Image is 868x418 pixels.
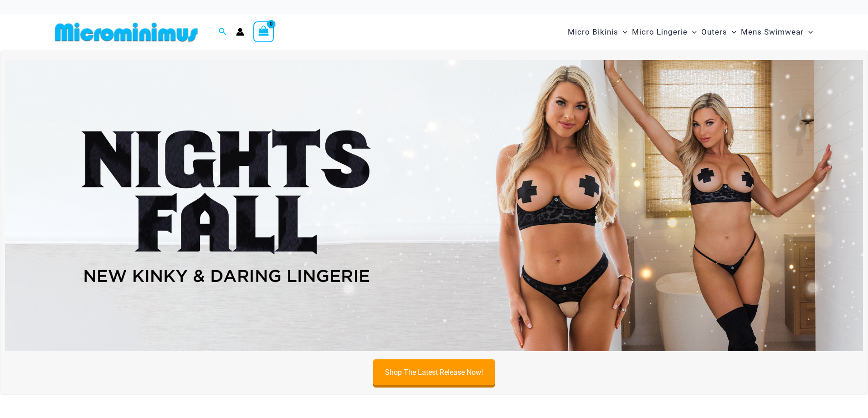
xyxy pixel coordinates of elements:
[699,18,739,46] a: OutersMenu ToggleMenu Toggle
[701,20,727,44] span: Outers
[568,20,618,44] span: Micro Bikinis
[804,20,813,44] span: Menu Toggle
[741,20,804,44] span: Mens Swimwear
[219,26,227,38] a: Search icon link
[727,20,736,44] span: Menu Toggle
[632,20,688,44] span: Micro Lingerie
[373,359,495,385] a: Shop The Latest Release Now!
[565,18,630,46] a: Micro BikinisMenu ToggleMenu Toggle
[618,20,627,44] span: Menu Toggle
[739,18,815,46] a: Mens SwimwearMenu ToggleMenu Toggle
[630,18,699,46] a: Micro LingerieMenu ToggleMenu Toggle
[253,21,274,42] a: View Shopping Cart, empty
[51,22,201,42] img: MM SHOP LOGO FLAT
[5,60,863,351] img: Night's Fall Silver Leopard Pack
[236,28,244,36] a: Account icon link
[688,20,697,44] span: Menu Toggle
[564,17,817,47] nav: Site Navigation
